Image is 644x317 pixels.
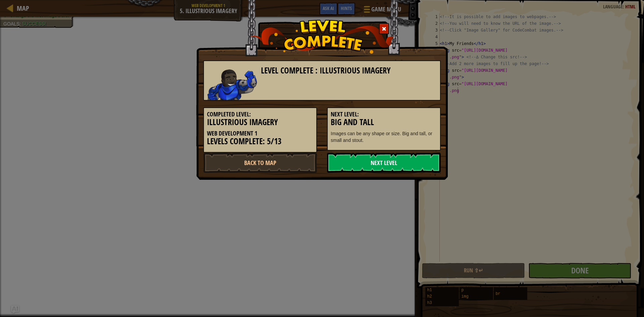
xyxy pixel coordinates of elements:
img: level_complete.png [250,20,394,54]
h5: Next Level: [331,111,437,118]
p: Images can be any shape or size. Big and tall, or small and stout. [331,130,437,144]
img: stalwart.png [207,69,257,100]
h5: Web Development 1 [207,130,313,137]
a: Next Level [327,153,441,173]
h3: Illustrious Imagery [207,118,313,127]
a: Back to Map [203,153,317,173]
h3: Levels Complete: 5/13 [207,137,313,146]
h5: Completed Level: [207,111,313,118]
h3: Big and Tall [331,118,437,127]
h3: Level Complete : Illustrious Imagery [261,66,437,75]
